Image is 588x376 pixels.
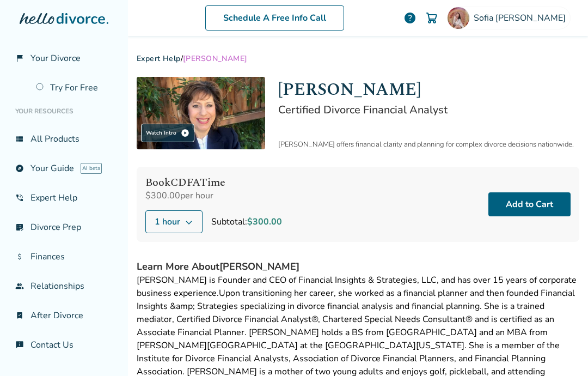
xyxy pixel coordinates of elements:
[155,215,180,228] span: 1 hour
[278,77,579,102] h1: [PERSON_NAME]
[403,11,416,25] a: help
[145,190,282,202] div: $300.00 per hour
[448,7,469,29] img: Sofia N.C.
[205,5,344,31] a: Schedule A Free Info Call
[15,341,24,349] span: chat_info
[15,54,24,63] span: flag_2
[9,126,119,151] a: view_listAll Products
[9,332,119,357] a: chat_infoContact Us
[29,75,119,100] a: Try For Free
[474,12,570,24] span: Sofia [PERSON_NAME]
[15,164,24,173] span: explore
[15,311,24,320] span: bookmark_check
[137,259,579,274] h4: Learn More About [PERSON_NAME]
[137,274,577,299] span: [PERSON_NAME] is Founder and CEO of Financial Insights & Strategies, LLC, and has over 15 years o...
[488,192,571,216] button: Add to Cart
[145,175,282,190] h4: Book CDFA Time
[15,282,24,290] span: group
[30,52,81,64] span: Your Divorce
[9,156,119,181] a: exploreYour GuideAI beta
[278,102,579,117] h2: Certified Divorce Financial Analyst
[534,324,588,376] iframe: Chat Widget
[9,274,119,299] a: groupRelationships
[15,223,24,232] span: list_alt_check
[9,185,119,210] a: phone_in_talkExpert Help
[15,193,24,202] span: phone_in_talk
[81,163,102,174] span: AI beta
[141,124,194,142] div: Watch Intro
[9,244,119,269] a: attach_moneyFinances
[137,53,181,64] a: Expert Help
[137,53,579,64] div: /
[9,100,119,122] li: Your Resources
[9,303,119,328] a: bookmark_checkAfter Divorce
[15,252,24,261] span: attach_money
[183,53,247,64] span: [PERSON_NAME]
[9,46,119,71] a: flag_2Your Divorce
[9,215,119,240] a: list_alt_checkDivorce Prep
[247,216,282,228] span: $300.00
[181,129,189,137] span: play_circle
[278,140,579,149] div: [PERSON_NAME] offers financial clarity and planning for complex divorce decisions nationwide.
[211,215,282,228] div: Subtotal:
[15,135,24,143] span: view_list
[137,77,265,149] img: Sandra Giudici
[425,11,438,25] img: Cart
[145,210,203,233] button: 1 hour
